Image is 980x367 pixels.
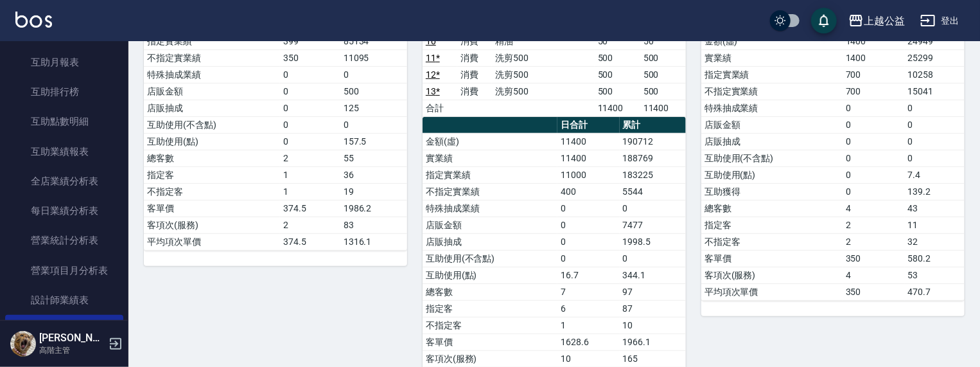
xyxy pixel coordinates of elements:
[280,166,340,183] td: 1
[905,116,965,133] td: 0
[811,8,837,33] button: save
[620,283,686,300] td: 97
[905,183,965,200] td: 139.2
[5,226,123,255] a: 營業統計分析表
[557,283,619,300] td: 7
[905,283,965,300] td: 470.7
[557,267,619,283] td: 16.7
[701,66,843,83] td: 指定實業績
[39,332,105,345] h5: [PERSON_NAME]
[144,116,280,133] td: 互助使用(不含點)
[640,49,686,66] td: 500
[144,33,280,49] td: 指定實業績
[905,200,965,217] td: 43
[701,133,843,150] td: 店販抽成
[843,250,905,267] td: 350
[843,267,905,283] td: 4
[620,117,686,134] th: 累計
[640,100,686,116] td: 11400
[640,83,686,100] td: 500
[620,267,686,283] td: 344.1
[423,133,558,150] td: 金額(虛)
[280,200,340,217] td: 374.5
[492,66,594,83] td: 洗剪500
[557,183,619,200] td: 400
[843,233,905,250] td: 2
[701,150,843,166] td: 互助使用(不含點)
[843,217,905,233] td: 2
[144,66,280,83] td: 特殊抽成業績
[843,100,905,116] td: 0
[843,8,910,34] button: 上越公益
[843,200,905,217] td: 4
[557,117,619,134] th: 日合計
[620,200,686,217] td: 0
[620,317,686,334] td: 10
[905,166,965,183] td: 7.4
[640,66,686,83] td: 500
[701,183,843,200] td: 互助獲得
[843,66,905,83] td: 700
[144,49,280,66] td: 不指定實業績
[423,334,558,350] td: 客單價
[905,100,965,116] td: 0
[595,33,640,49] td: 50
[340,33,407,49] td: 85134
[557,350,619,367] td: 10
[144,217,280,233] td: 客項次(服務)
[340,233,407,250] td: 1316.1
[557,334,619,350] td: 1628.6
[620,233,686,250] td: 1998.5
[620,334,686,350] td: 1966.1
[340,217,407,233] td: 83
[492,83,594,100] td: 洗剪500
[457,33,492,49] td: 消費
[340,200,407,217] td: 1986.2
[620,166,686,183] td: 183225
[640,33,686,49] td: 50
[144,200,280,217] td: 客單價
[905,150,965,166] td: 0
[864,13,905,29] div: 上越公益
[144,150,280,166] td: 總客數
[620,217,686,233] td: 7477
[701,116,843,133] td: 店販金額
[426,36,436,46] a: 10
[5,48,123,77] a: 互助月報表
[10,331,36,357] img: Person
[423,267,558,283] td: 互助使用(點)
[905,250,965,267] td: 580.2
[701,100,843,116] td: 特殊抽成業績
[340,183,407,200] td: 19
[701,17,965,301] table: a dense table
[144,133,280,150] td: 互助使用(點)
[5,107,123,136] a: 互助點數明細
[843,133,905,150] td: 0
[557,317,619,334] td: 1
[423,150,558,166] td: 實業績
[701,83,843,100] td: 不指定實業績
[39,345,105,356] p: 高階主管
[620,300,686,317] td: 87
[701,283,843,300] td: 平均項次單價
[620,250,686,267] td: 0
[557,166,619,183] td: 11000
[701,33,843,49] td: 金額(虛)
[144,166,280,183] td: 指定客
[843,166,905,183] td: 0
[557,133,619,150] td: 11400
[144,233,280,250] td: 平均項次單價
[423,217,558,233] td: 店販金額
[5,315,123,345] a: 設計師日報表
[5,256,123,285] a: 營業項目月分析表
[457,49,492,66] td: 消費
[843,83,905,100] td: 700
[557,233,619,250] td: 0
[843,33,905,49] td: 1400
[457,83,492,100] td: 消費
[5,77,123,107] a: 互助排行榜
[280,49,340,66] td: 350
[905,267,965,283] td: 53
[620,150,686,166] td: 188769
[843,116,905,133] td: 0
